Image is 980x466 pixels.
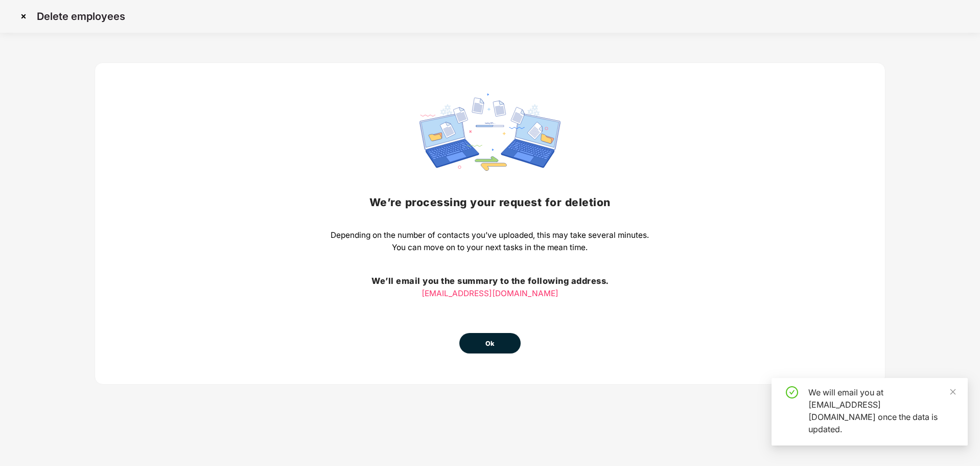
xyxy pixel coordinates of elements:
[949,388,956,395] span: close
[37,10,125,23] p: Delete employees
[331,241,649,254] p: You can move on to your next tasks in the mean time.
[808,386,955,435] div: We will email you at [EMAIL_ADDRESS][DOMAIN_NAME] once the data is updated.
[331,275,649,288] h3: We’ll email you the summary to the following address.
[15,8,32,25] img: svg+xml;base64,PHN2ZyBpZD0iQ3Jvc3MtMzJ4MzIiIHhtbG5zPSJodHRwOi8vd3d3LnczLm9yZy8yMDAwL3N2ZyIgd2lkdG...
[331,287,649,300] p: [EMAIL_ADDRESS][DOMAIN_NAME]
[331,194,649,211] h2: We’re processing your request for deletion
[459,333,521,353] button: Ok
[786,386,798,398] span: check-circle
[485,339,495,349] span: Ok
[419,94,561,171] img: svg+xml;base64,PHN2ZyBpZD0iRGF0YV9zeW5jaW5nIiB4bWxucz0iaHR0cDovL3d3dy53My5vcmcvMjAwMC9zdmciIHdpZH...
[331,229,649,241] p: Depending on the number of contacts you’ve uploaded, this may take several minutes.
